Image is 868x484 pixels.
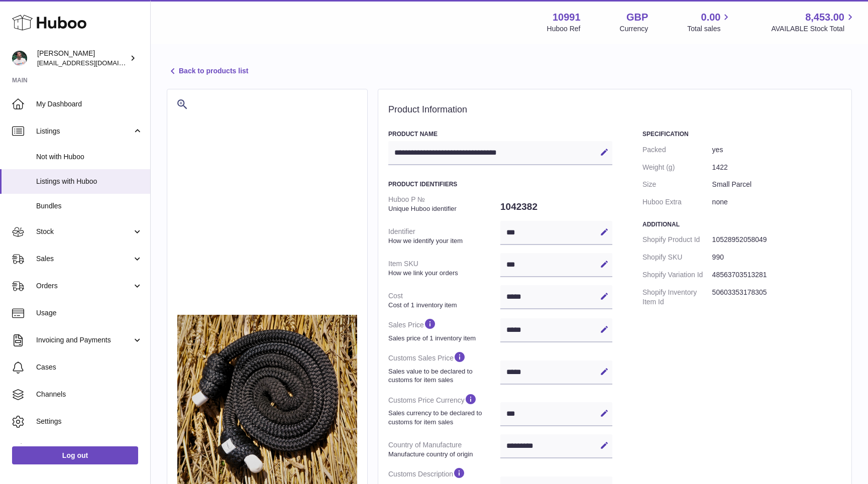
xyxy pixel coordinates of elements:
div: Huboo Ref [547,24,581,34]
a: Log out [12,446,138,464]
dt: Packed [642,141,712,159]
dt: Item SKU [388,255,500,281]
strong: How we identify your item [388,236,498,246]
span: [EMAIL_ADDRESS][DOMAIN_NAME] [37,59,148,67]
span: Sales [36,254,132,264]
img: timshieff@gmail.com [12,51,27,66]
span: Listings with Huboo [36,177,143,186]
div: Currency [620,24,648,34]
strong: Sales value to be declared to customs for item sales [388,367,498,385]
span: AVAILABLE Stock Total [771,24,856,34]
span: Settings [36,417,143,426]
strong: 10991 [553,11,581,24]
dt: Shopify SKU [642,249,712,266]
dt: Shopify Product Id [642,231,712,249]
span: Cases [36,362,143,372]
h3: Product Name [388,130,612,138]
h2: Product Information [388,104,841,115]
dd: 10528952058049 [712,231,841,249]
strong: Manufacture country of origin [388,450,498,459]
dt: Huboo P № [388,191,500,217]
dt: Country of Manufacture [388,436,500,462]
span: Not with Huboo [36,152,143,162]
strong: Sales price of 1 inventory item [388,334,498,343]
span: Usage [36,308,143,318]
dt: Huboo Extra [642,193,712,211]
a: Back to products list [167,65,248,77]
dt: Shopify Inventory Item Id [642,284,712,311]
span: Bundles [36,201,143,211]
dd: none [712,193,841,211]
strong: GBP [626,11,648,24]
h3: Product Identifiers [388,180,612,188]
span: Listings [36,127,132,136]
h3: Specification [642,130,841,138]
a: 0.00 Total sales [687,11,732,34]
strong: Unique Huboo identifier [388,204,498,213]
dt: Cost [388,287,500,313]
strong: How we link your orders [388,269,498,278]
span: Invoicing and Payments [36,335,132,345]
h3: Additional [642,220,841,228]
span: Channels [36,390,143,399]
dt: Identifier [388,223,500,249]
dt: Sales Price [388,313,500,346]
dt: Customs Sales Price [388,346,500,388]
dt: Shopify Variation Id [642,266,712,284]
span: Stock [36,227,132,236]
dd: 990 [712,249,841,266]
span: Orders [36,281,132,291]
span: 8,453.00 [805,11,844,24]
strong: Sales currency to be declared to customs for item sales [388,409,498,426]
dd: 1422 [712,159,841,176]
dd: Small Parcel [712,176,841,193]
dt: Customs Price Currency [388,389,500,430]
dd: yes [712,141,841,159]
dt: Weight (g) [642,159,712,176]
dd: 50603353178305 [712,284,841,311]
div: [PERSON_NAME] [37,49,128,68]
span: My Dashboard [36,99,143,109]
dd: 1042382 [500,196,612,217]
span: Total sales [687,24,732,34]
dt: Size [642,176,712,193]
span: 0.00 [701,11,721,24]
strong: Cost of 1 inventory item [388,301,498,310]
dd: 48563703513281 [712,266,841,284]
a: 8,453.00 AVAILABLE Stock Total [771,11,856,34]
